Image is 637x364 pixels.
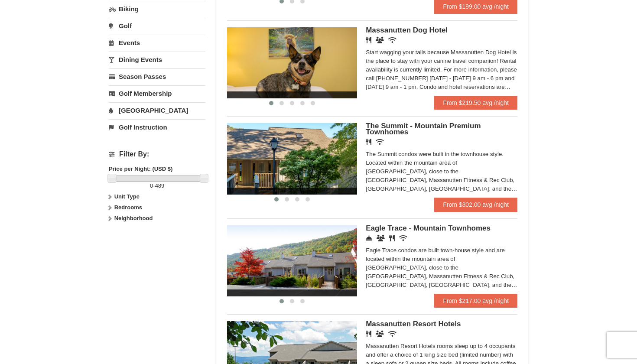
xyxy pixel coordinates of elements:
[399,235,407,241] i: Wireless Internet (free)
[109,150,205,158] h4: Filter By:
[109,18,205,34] a: Golf
[114,193,140,200] strong: Unit Type
[377,235,385,241] i: Conference Facilities
[366,48,517,91] div: Start wagging your tails because Massanutten Dog Hotel is the place to stay with your canine trav...
[376,37,384,43] i: Banquet Facilities
[109,52,205,68] a: Dining Events
[109,85,205,101] a: Golf Membership
[114,204,142,211] strong: Bedrooms
[389,235,395,241] i: Restaurant
[366,37,371,43] i: Restaurant
[109,102,205,118] a: [GEOGRAPHIC_DATA]
[376,139,384,145] i: Wireless Internet (free)
[366,150,517,193] div: The Summit condos were built in the townhouse style. Located within the mountain area of [GEOGRAP...
[366,235,372,241] i: Concierge Desk
[109,166,172,172] strong: Price per Night: (USD $)
[388,331,396,337] i: Wireless Internet (free)
[366,331,371,337] i: Restaurant
[109,35,205,51] a: Events
[388,37,396,43] i: Wireless Internet (free)
[109,68,205,84] a: Season Passes
[434,294,517,308] a: From $217.00 avg /night
[366,246,517,289] div: Eagle Trace condos are built town-house style and are located within the mountain area of [GEOGRA...
[376,331,384,337] i: Banquet Facilities
[109,182,205,190] label: -
[109,119,205,135] a: Golf Instruction
[155,182,165,189] span: 489
[366,320,461,328] span: Massanutten Resort Hotels
[109,1,205,17] a: Biking
[366,224,491,232] span: Eagle Trace - Mountain Townhomes
[366,26,448,34] span: Massanutten Dog Hotel
[366,122,481,136] span: The Summit - Mountain Premium Townhomes
[150,182,153,189] span: 0
[366,139,371,145] i: Restaurant
[434,198,517,211] a: From $302.00 avg /night
[434,96,517,110] a: From $219.50 avg /night
[114,215,153,221] strong: Neighborhood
